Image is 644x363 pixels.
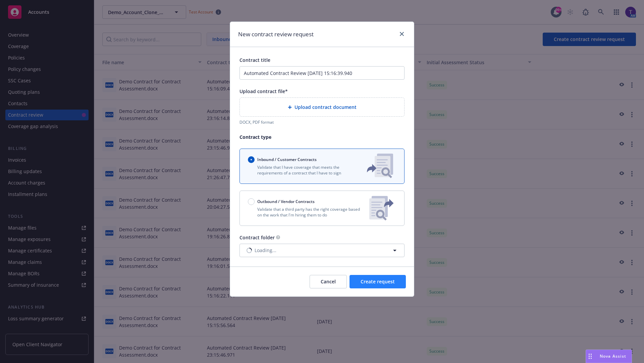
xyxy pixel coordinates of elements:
[239,88,288,94] span: Upload contract file*
[239,191,405,226] button: Outbound / Vendor ContractsValidate that a third party has the right coverage based on the work t...
[350,275,406,288] button: Create request
[248,164,356,176] p: Validate that I have coverage that meets the requirements of a contract that I have to sign
[321,278,336,285] span: Cancel
[239,149,405,184] button: Inbound / Customer ContractsValidate that I have coverage that meets the requirements of a contra...
[255,247,276,254] span: Loading...
[361,278,395,285] span: Create request
[586,350,594,363] div: Drag to move
[257,199,315,204] span: Outbound / Vendor Contracts
[248,156,255,163] input: Inbound / Customer Contracts
[239,57,270,63] span: Contract title
[586,350,632,363] button: Nova Assist
[239,244,405,257] button: Loading...
[239,234,275,241] span: Contract folder
[398,30,406,38] a: close
[239,133,405,140] p: Contract type
[239,66,405,80] input: Enter a title for this contract
[294,104,357,111] span: Upload contract document
[239,119,405,125] div: DOCX, PDF format
[239,97,405,117] div: Upload contract document
[248,206,364,218] p: Validate that a third party has the right coverage based on the work that I'm hiring them to do
[310,275,347,288] button: Cancel
[257,157,317,162] span: Inbound / Customer Contracts
[248,198,255,205] input: Outbound / Vendor Contracts
[238,30,314,39] h1: New contract review request
[600,353,626,359] span: Nova Assist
